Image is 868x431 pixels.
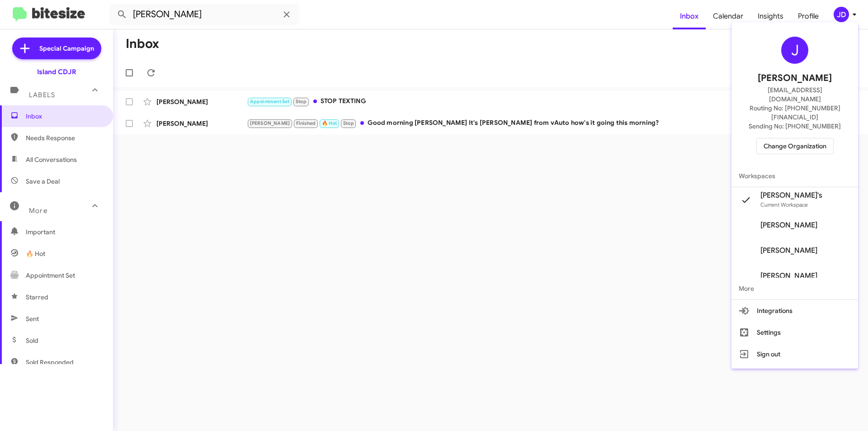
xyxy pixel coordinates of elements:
[731,343,858,365] button: Sign out
[731,278,858,299] span: More
[731,322,858,343] button: Settings
[760,271,817,280] span: [PERSON_NAME]
[742,104,847,122] span: Routing No: [PHONE_NUMBER][FINANCIAL_ID]
[781,37,808,64] div: J
[731,165,858,187] span: Workspaces
[760,246,817,255] span: [PERSON_NAME]
[731,300,858,322] button: Integrations
[758,71,832,85] span: [PERSON_NAME]
[760,221,817,230] span: [PERSON_NAME]
[760,191,822,200] span: [PERSON_NAME]'s
[764,138,826,154] span: Change Organization
[749,122,841,131] span: Sending No: [PHONE_NUMBER]
[756,138,834,154] button: Change Organization
[760,201,808,208] span: Current Workspace
[742,85,847,104] span: [EMAIL_ADDRESS][DOMAIN_NAME]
